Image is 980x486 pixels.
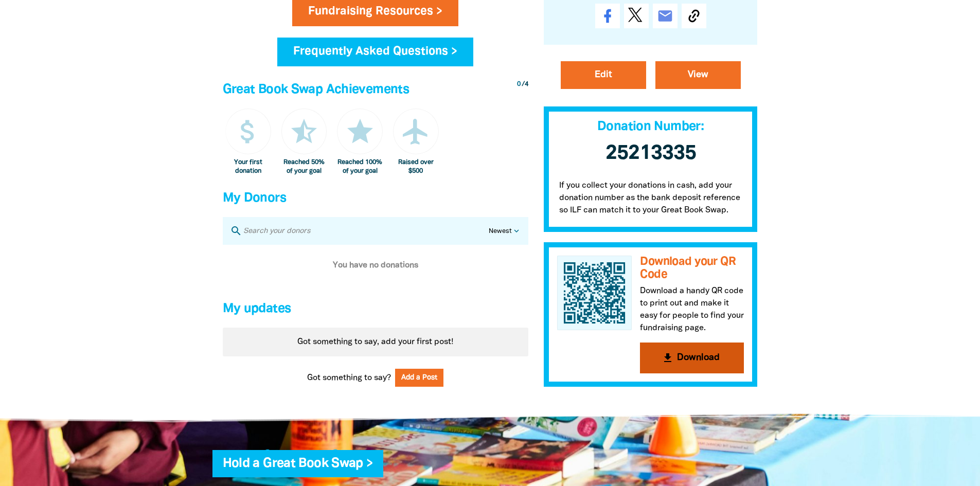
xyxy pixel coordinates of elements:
[517,80,528,89] div: / 4
[223,458,373,470] a: Hold a Great Book Swap >
[624,4,649,28] a: Post
[225,158,271,175] div: Your first donation
[277,38,473,66] a: Frequently Asked Questions >
[223,80,528,100] h4: Great Book Swap Achievements
[517,81,521,87] span: 0
[223,328,528,356] div: Got something to say, add your first post!
[307,372,391,384] span: Got something to say?
[223,192,286,204] span: My Donors
[223,245,528,286] div: You have no donations
[640,343,744,373] button: get_appDownload
[657,8,673,24] i: email
[230,225,242,237] i: search
[289,116,319,147] i: star_half
[544,169,758,232] p: If you collect your donations in cash, add your donation number as the bank deposit reference so ...
[393,158,439,175] div: Raised over $500
[662,352,674,364] i: get_app
[605,144,696,163] span: 25213335
[242,224,489,238] input: Search your donors
[345,116,376,147] i: star
[682,4,706,28] button: Copy Link
[223,328,528,356] div: Paginated content
[400,116,431,147] i: airplanemode_active
[655,61,741,89] a: View
[395,369,443,387] button: Add a Post
[281,158,327,175] div: Reached 50% of your goal
[597,121,704,133] span: Donation Number:
[653,4,678,28] a: email
[223,245,528,286] div: Paginated content
[233,116,263,147] i: attach_money
[595,4,620,28] a: Share
[223,303,291,315] span: My updates
[561,61,646,89] a: Edit
[640,256,744,281] h3: Download your QR Code
[337,158,383,175] div: Reached 100% of your goal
